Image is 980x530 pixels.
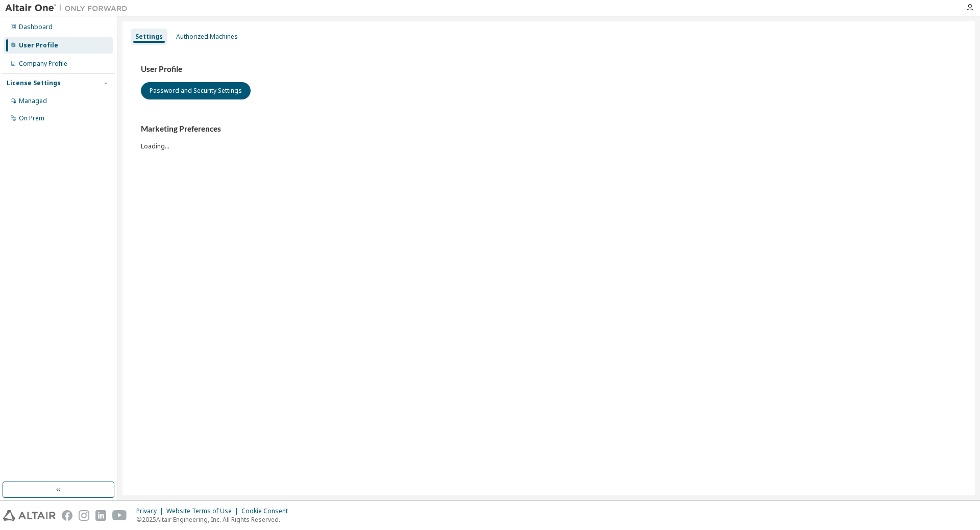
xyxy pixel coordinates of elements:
[241,507,294,515] div: Cookie Consent
[112,510,127,521] img: youtube.svg
[95,510,106,521] img: linkedin.svg
[19,41,58,49] div: User Profile
[141,124,957,150] div: Loading...
[136,507,166,515] div: Privacy
[141,124,957,134] h3: Marketing Preferences
[166,507,241,515] div: Website Terms of Use
[135,33,163,41] div: Settings
[3,510,56,521] img: altair_logo.svg
[136,515,294,524] p: © 2025 Altair Engineering, Inc. All Rights Reserved.
[176,33,238,41] div: Authorized Machines
[79,510,89,521] img: instagram.svg
[19,23,53,31] div: Dashboard
[19,97,47,105] div: Managed
[5,3,133,13] img: Altair One
[141,82,251,99] button: Password and Security Settings
[19,60,67,68] div: Company Profile
[62,510,72,521] img: facebook.svg
[141,64,957,74] h3: User Profile
[19,114,44,122] div: On Prem
[7,79,61,87] div: License Settings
